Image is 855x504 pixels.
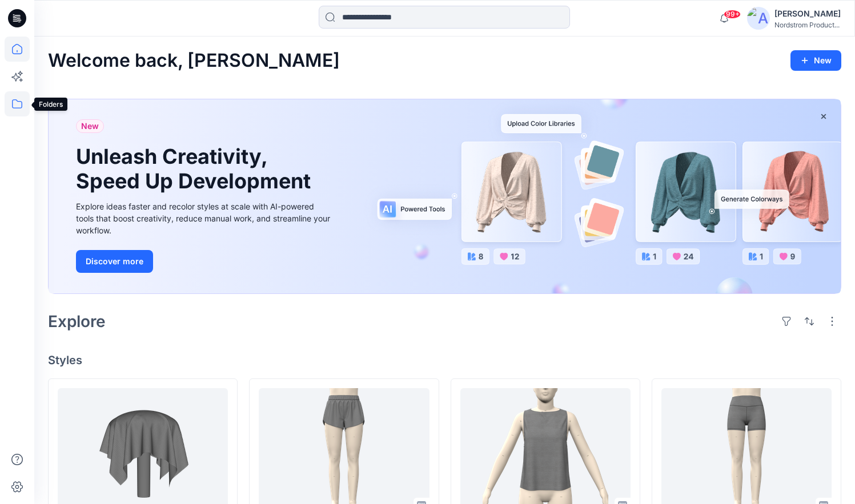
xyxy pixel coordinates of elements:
[76,144,316,193] h1: Unleash Creativity, Speed Up Development
[774,7,841,21] div: [PERSON_NAME]
[76,250,153,273] button: Discover more
[76,250,333,273] a: Discover more
[724,10,741,19] span: 99+
[48,312,106,330] h2: Explore
[48,353,841,367] h4: Styles
[790,50,841,71] button: New
[774,21,841,29] div: Nordstrom Product...
[81,119,99,133] span: New
[48,50,340,71] h2: Welcome back, [PERSON_NAME]
[76,200,333,236] div: Explore ideas faster and recolor styles at scale with AI-powered tools that boost creativity, red...
[747,7,770,30] img: avatar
